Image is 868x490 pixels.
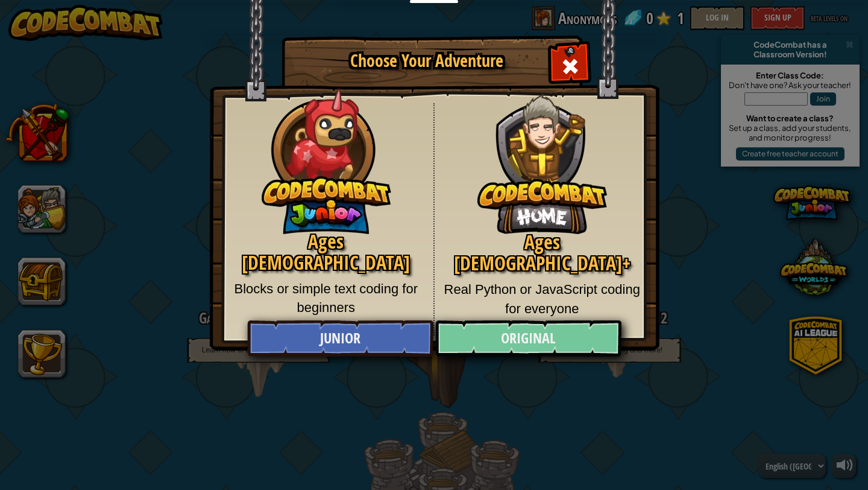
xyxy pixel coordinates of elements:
img: CodeCombat Junior hero character [262,80,391,234]
p: Blocks or simple text coding for beginners [228,279,424,317]
div: Close modal [551,46,589,84]
p: Real Python or JavaScript coding for everyone [444,280,641,318]
img: CodeCombat Original hero character [477,75,607,234]
h2: Ages [DEMOGRAPHIC_DATA] [228,231,424,273]
a: Original [435,320,621,357]
h1: Choose Your Adventure [303,52,550,71]
h2: Ages [DEMOGRAPHIC_DATA]+ [444,232,641,274]
a: Junior [247,320,433,357]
